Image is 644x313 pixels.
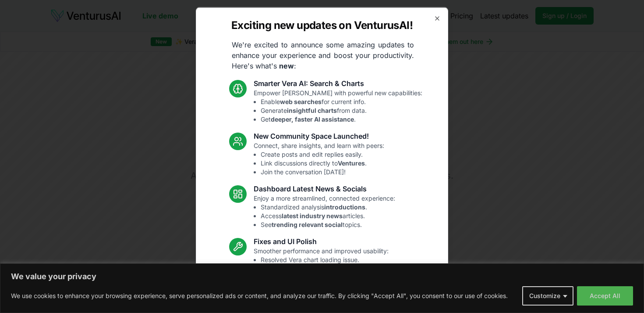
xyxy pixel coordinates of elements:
[254,246,389,281] p: Smoother performance and improved usability:
[254,194,395,229] p: Enjoy a more streamlined, connected experience:
[261,220,395,229] li: See topics.
[254,78,422,88] h3: Smarter Vera AI: Search & Charts
[254,183,395,194] h3: Dashboard Latest News & Socials
[261,150,384,158] li: Create posts and edit replies easily.
[272,220,343,228] strong: trending relevant social
[261,273,389,281] li: Enhanced overall UI consistency.
[279,61,294,70] strong: new
[261,115,422,123] li: Get .
[271,115,354,122] strong: deeper, faster AI assistance
[280,97,322,105] strong: web searches
[261,202,395,211] li: Standardized analysis .
[261,264,389,273] li: Fixed mobile chat & sidebar glitches.
[254,141,384,176] p: Connect, share insights, and learn with peers:
[225,39,421,71] p: We're excited to announce some amazing updates to enhance your experience and boost your producti...
[231,18,413,32] h2: Exciting new updates on VenturusAI!
[261,158,384,167] li: Link discussions directly to .
[254,130,384,141] h3: New Community Space Launched!
[261,167,384,176] li: Join the conversation [DATE]!
[282,212,343,219] strong: latest industry news
[287,106,337,114] strong: insightful charts
[338,159,365,166] strong: Ventures
[261,106,422,115] li: Generate from data.
[324,203,365,210] strong: introductions
[254,88,422,123] p: Empower [PERSON_NAME] with powerful new capabilities:
[261,255,389,264] li: Resolved Vera chart loading issue.
[261,211,395,220] li: Access articles.
[261,97,422,106] li: Enable for current info.
[254,236,389,246] h3: Fixes and UI Polish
